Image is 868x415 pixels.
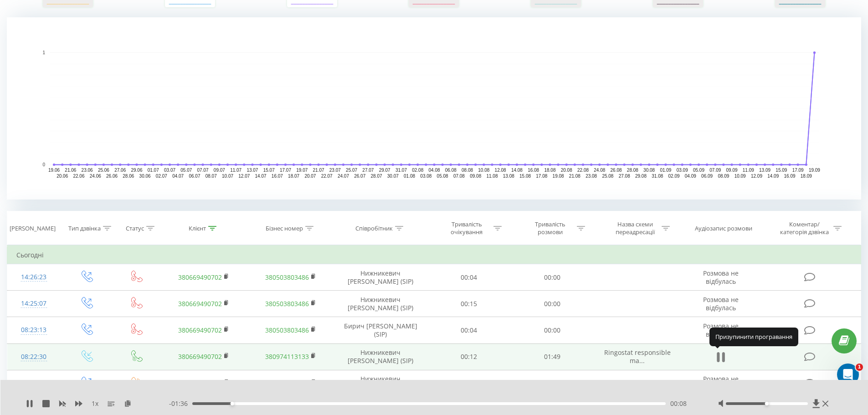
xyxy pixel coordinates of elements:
[266,225,303,232] div: Бізнес номер
[156,174,167,179] text: 02.07
[180,168,192,173] text: 05.07
[205,174,217,179] text: 08.07
[703,295,739,312] span: Розмова не відбулась
[73,174,84,179] text: 22.06
[371,174,382,179] text: 28.07
[395,168,407,173] text: 31.07
[420,174,431,179] text: 03.08
[7,17,861,200] svg: A chart.
[265,379,309,387] a: 380503803486
[577,168,589,173] text: 22.08
[561,168,572,173] text: 20.08
[178,379,222,387] a: 380669490702
[519,174,531,179] text: 15.08
[131,168,142,173] text: 29.06
[197,168,209,173] text: 07.07
[10,225,56,232] div: [PERSON_NAME]
[222,174,233,179] text: 10.07
[677,168,688,173] text: 03.09
[478,168,489,173] text: 10.08
[569,174,580,179] text: 21.08
[586,174,597,179] text: 23.08
[68,225,101,232] div: Тип дзвінка
[56,174,68,179] text: 20.06
[792,168,804,173] text: 17.09
[462,168,473,173] text: 08.08
[759,168,770,173] text: 13.09
[265,352,309,361] a: 380974113133
[743,168,754,173] text: 11.09
[7,246,861,264] td: Сьогодні
[114,168,126,173] text: 27.06
[65,168,76,173] text: 21.06
[82,168,93,173] text: 23.06
[611,168,622,173] text: 26.08
[437,174,448,179] text: 05.08
[265,273,309,282] a: 380503803486
[313,168,324,173] text: 21.07
[230,168,241,173] text: 11.07
[272,174,283,179] text: 16.07
[809,168,820,173] text: 19.09
[355,225,393,232] div: Співробітник
[334,343,427,370] td: Нижникевич [PERSON_NAME] (SIP)
[627,168,638,173] text: 28.08
[765,402,769,405] div: Accessibility label
[442,220,491,236] div: Тривалість очікування
[265,326,309,334] a: 380503803486
[230,402,234,405] div: Accessibility label
[718,174,729,179] text: 08.09
[354,174,365,179] text: 26.07
[670,399,687,408] span: 00:08
[470,174,481,179] text: 09.08
[660,168,671,173] text: 01.09
[189,225,206,232] div: Клієнт
[427,291,511,317] td: 00:15
[594,168,605,173] text: 24.08
[42,50,45,55] text: 1
[652,174,663,179] text: 31.08
[726,168,738,173] text: 09.09
[767,174,779,179] text: 14.09
[856,364,863,371] span: 1
[784,174,795,179] text: 16.09
[334,370,427,396] td: Нижникевич [PERSON_NAME] (SIP)
[801,174,812,179] text: 18.09
[387,174,399,179] text: 30.07
[445,168,457,173] text: 06.08
[139,174,151,179] text: 30.06
[495,168,506,173] text: 12.08
[106,174,118,179] text: 26.06
[334,291,427,317] td: Нижникевич [PERSON_NAME] (SIP)
[288,174,299,179] text: 18.07
[703,269,739,286] span: Розмова не відбулась
[172,174,184,179] text: 04.07
[685,174,696,179] text: 04.09
[668,174,680,179] text: 02.09
[709,328,798,346] div: Призупинити програвання
[178,352,222,361] a: 380669490702
[247,168,258,173] text: 13.07
[486,174,498,179] text: 11.08
[16,374,51,392] div: 08:20:37
[776,168,787,173] text: 15.09
[709,168,721,173] text: 07.09
[427,343,511,370] td: 00:12
[526,220,575,236] div: Тривалість розмови
[703,322,739,338] span: Розмова не відбулась
[238,174,250,179] text: 12.07
[427,370,511,396] td: 00:01
[635,174,647,179] text: 29.08
[511,370,594,396] td: 00:00
[602,174,613,179] text: 25.08
[178,299,222,308] a: 380669490702
[90,174,101,179] text: 24.06
[511,264,594,291] td: 00:00
[604,348,671,365] span: Ringostat responsible ma...
[329,168,341,173] text: 23.07
[178,273,222,282] a: 380669490702
[42,162,45,167] text: 0
[265,299,309,308] a: 380503803486
[280,168,291,173] text: 17.07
